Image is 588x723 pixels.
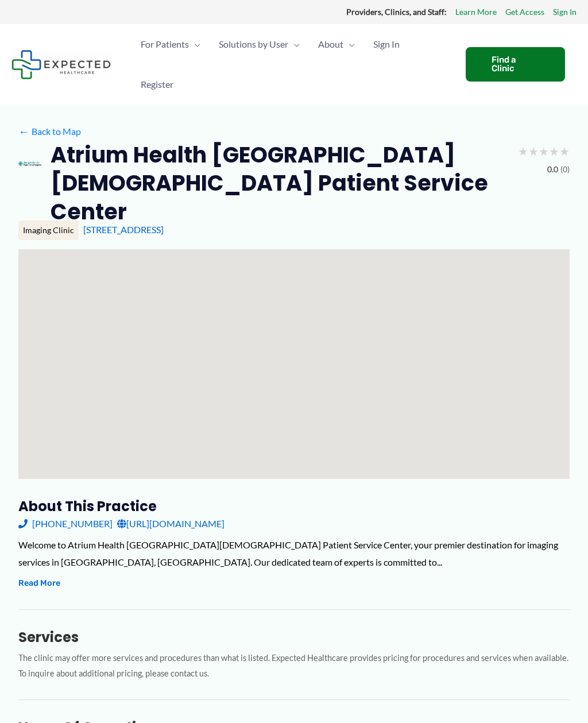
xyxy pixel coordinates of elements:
span: For Patients [141,24,189,64]
h3: Services [18,628,570,646]
p: The clinic may offer more services and procedures than what is listed. Expected Healthcare provid... [18,651,570,682]
a: AboutMenu Toggle [309,24,364,64]
span: Menu Toggle [343,24,355,64]
span: ★ [518,141,528,162]
span: Menu Toggle [288,24,300,64]
button: Read More [18,577,60,590]
h2: Atrium Health [GEOGRAPHIC_DATA][DEMOGRAPHIC_DATA] Patient Service Center [51,141,509,226]
span: (0) [560,162,570,177]
a: Find a Clinic [466,47,565,82]
h3: About this practice [18,497,570,515]
span: Menu Toggle [189,24,200,64]
span: ★ [559,141,570,162]
img: Expected Healthcare Logo - side, dark font, small [11,50,111,79]
a: Get Access [505,5,544,20]
span: About [318,24,343,64]
span: Register [141,64,173,105]
span: 0.0 [547,162,558,177]
span: Solutions by User [219,24,288,64]
div: Welcome to Atrium Health [GEOGRAPHIC_DATA][DEMOGRAPHIC_DATA] Patient Service Center, your premier... [18,536,570,570]
span: ★ [549,141,559,162]
a: Sign In [364,24,409,64]
a: [URL][DOMAIN_NAME] [117,515,225,532]
a: Learn More [455,5,497,20]
span: ← [18,126,29,137]
a: ←Back to Map [18,123,81,140]
div: Imaging Clinic [18,221,79,240]
a: Solutions by UserMenu Toggle [210,24,309,64]
a: Register [131,64,183,105]
nav: Primary Site Navigation [131,24,454,105]
a: [STREET_ADDRESS] [83,224,164,235]
a: [PHONE_NUMBER] [18,515,113,532]
a: Sign In [553,5,577,20]
a: For PatientsMenu Toggle [131,24,210,64]
span: ★ [528,141,539,162]
span: ★ [539,141,549,162]
strong: Providers, Clinics, and Staff: [346,7,447,17]
span: Sign In [373,24,400,64]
